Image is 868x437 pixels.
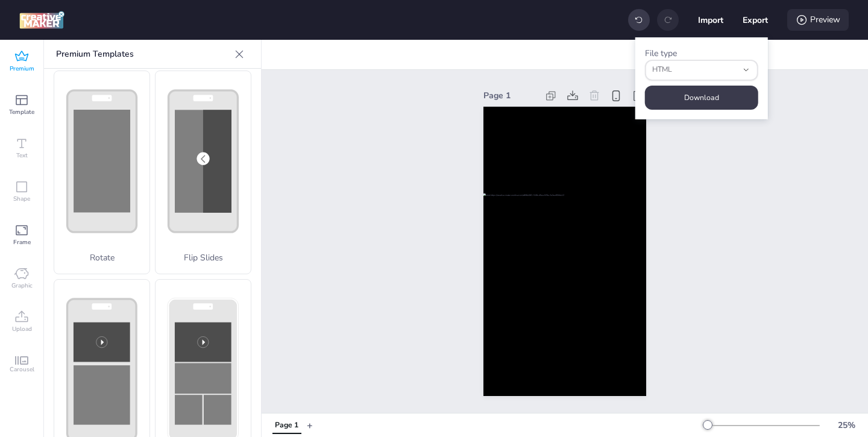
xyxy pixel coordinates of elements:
span: Shape [13,194,30,204]
button: Download [645,86,758,110]
span: Upload [12,324,32,334]
div: Tabs [266,415,307,436]
button: Export [743,7,768,33]
span: Premium [10,64,34,74]
p: Premium Templates [56,40,230,69]
span: Text [16,151,28,160]
p: Rotate [54,251,149,264]
button: Import [698,7,723,33]
div: Page 1 [483,89,538,102]
span: Graphic [11,281,33,291]
button: + [307,415,313,436]
span: Carousel [10,365,34,374]
span: Frame [13,237,31,247]
button: fileType [645,60,758,81]
div: Preview [787,9,849,31]
div: Page 1 [275,420,298,431]
p: Flip Slides [156,251,251,264]
span: HTML [652,64,738,75]
img: logo Creative Maker [19,11,64,29]
div: 25 % [832,419,861,432]
span: Template [9,107,34,117]
label: File type [645,48,677,59]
